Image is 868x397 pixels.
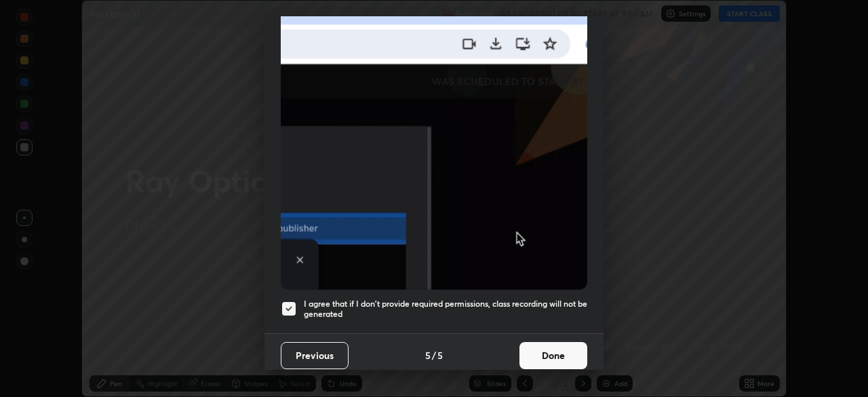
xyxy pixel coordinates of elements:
[519,342,587,369] button: Done
[304,299,587,320] h5: I agree that if I don't provide required permissions, class recording will not be generated
[437,348,443,362] h4: 5
[281,342,349,369] button: Previous
[432,348,436,362] h4: /
[425,348,431,362] h4: 5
